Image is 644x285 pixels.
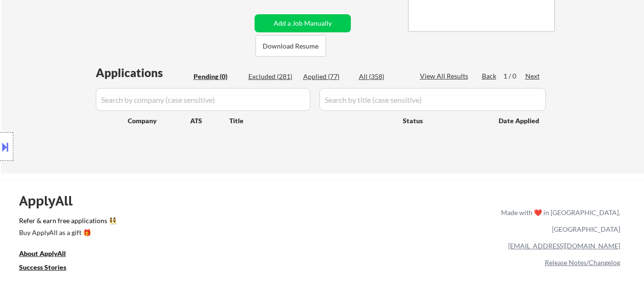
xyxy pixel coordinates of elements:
[303,72,351,81] div: Applied (77)
[19,263,66,271] u: Success Stories
[403,112,485,129] div: Status
[248,72,296,81] div: Excluded (281)
[545,258,620,266] a: Release Notes/Changelog
[359,72,407,81] div: All (358)
[508,242,620,250] a: [EMAIL_ADDRESS][DOMAIN_NAME]
[19,229,114,236] div: Buy ApplyAll as a gift 🎁
[96,88,310,111] input: Search by company (case sensitive)
[190,116,229,126] div: ATS
[19,248,79,260] a: About ApplyAll
[499,116,541,126] div: Date Applied
[420,71,471,81] div: View All Results
[525,71,541,81] div: Next
[255,14,351,32] button: Add a Job Manually
[19,262,79,274] a: Success Stories
[19,249,66,257] u: About ApplyAll
[256,35,326,57] button: Download Resume
[319,88,546,111] input: Search by title (case sensitive)
[194,72,241,81] div: Pending (0)
[229,116,394,126] div: Title
[503,71,525,81] div: 1 / 0
[497,204,620,237] div: Made with ❤️ in [GEOGRAPHIC_DATA], [GEOGRAPHIC_DATA]
[482,71,497,81] div: Back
